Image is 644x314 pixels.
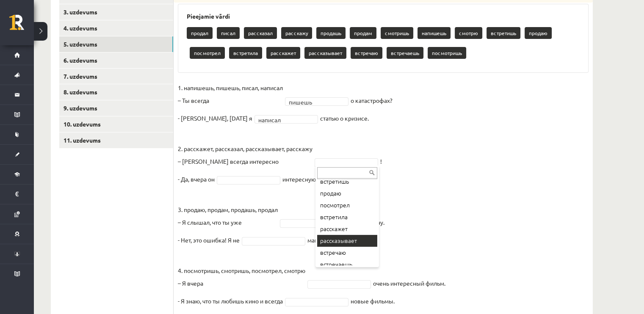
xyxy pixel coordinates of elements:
div: встречаю [317,247,377,259]
div: встретишь [317,176,377,187]
div: встречаешь [317,259,377,270]
div: посмотрел [317,199,377,211]
div: рассказывает [317,235,377,247]
div: встретила [317,211,377,223]
div: расскажет [317,223,377,235]
div: продаю [317,187,377,199]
